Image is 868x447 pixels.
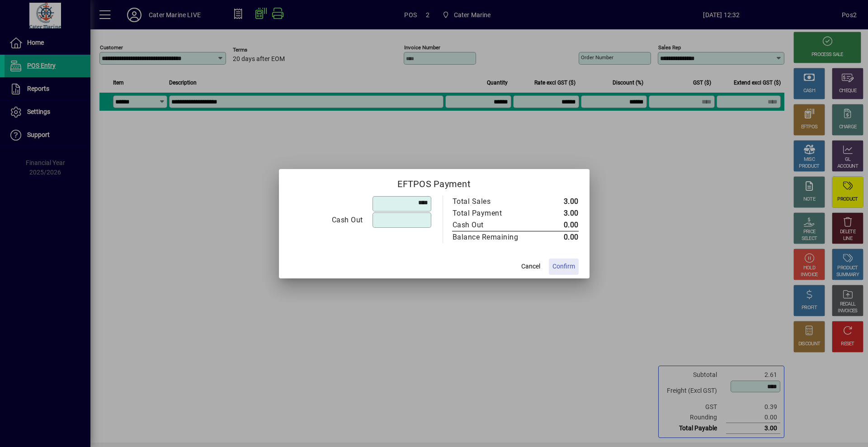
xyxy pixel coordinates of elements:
td: 3.00 [538,207,579,219]
td: Total Sales [452,196,538,207]
h2: EFTPOS Payment [279,169,590,195]
div: Balance Remaining [453,232,528,243]
button: Cancel [516,259,545,275]
td: 3.00 [538,196,579,207]
span: Cancel [521,262,540,271]
div: Cash Out [453,220,528,231]
td: Total Payment [452,207,538,219]
td: 0.00 [538,231,579,243]
div: Cash Out [290,215,363,226]
span: Confirm [552,262,575,271]
button: Confirm [549,259,579,275]
td: 0.00 [538,219,579,231]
